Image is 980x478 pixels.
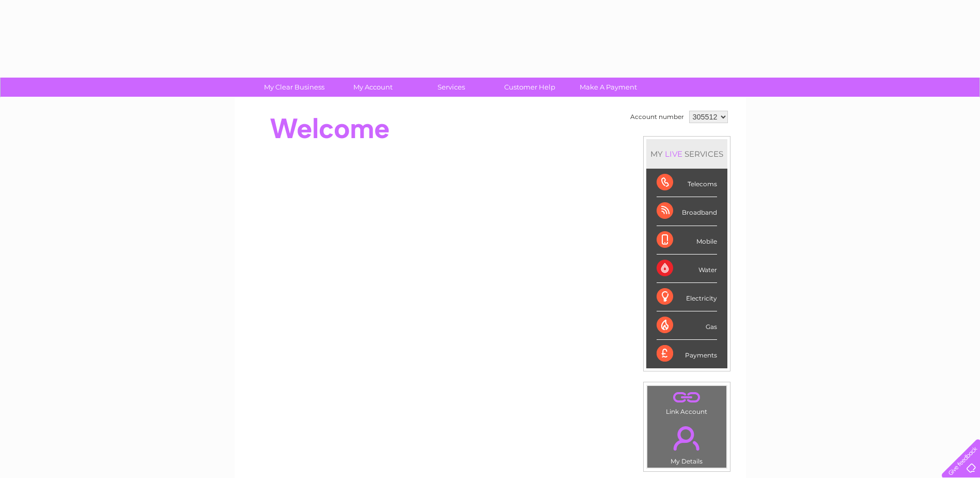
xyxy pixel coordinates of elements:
div: Mobile [657,226,717,255]
td: Account number [628,108,687,126]
div: Electricity [657,283,717,311]
div: Telecoms [657,169,717,197]
a: Make A Payment [566,78,651,97]
td: Link Account [647,385,727,418]
div: Gas [657,311,717,340]
td: My Details [647,417,727,468]
a: My Clear Business [252,78,337,97]
div: Broadband [657,197,717,226]
a: My Account [330,78,415,97]
a: . [650,420,724,456]
a: Customer Help [487,78,572,97]
a: . [650,389,724,407]
div: Water [657,255,717,283]
div: MY SERVICES [646,139,727,169]
div: Payments [657,340,717,368]
div: LIVE [663,149,685,159]
a: Services [409,78,494,97]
